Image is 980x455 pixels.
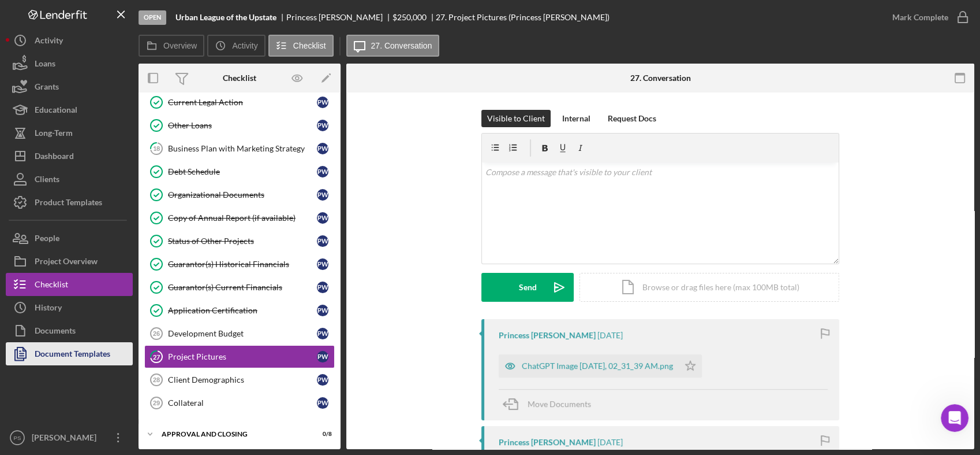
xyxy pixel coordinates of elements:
[6,121,133,145] button: Long-Term
[317,328,328,339] div: P W
[168,306,317,315] div: Application Certification
[892,6,948,29] div: Mark Complete
[153,376,160,383] tspan: 28
[499,331,596,340] div: Princess [PERSON_NAME]
[144,345,335,368] a: 27Project PicturesPW
[35,98,77,124] div: Educational
[35,273,68,299] div: Checklist
[562,110,590,127] div: Internal
[481,273,574,302] button: Send
[311,431,332,438] div: 0 / 8
[168,144,317,153] div: Business Plan with Marketing Strategy
[317,374,328,386] div: P W
[35,75,59,101] div: Grants
[168,121,317,130] div: Other Loans
[144,91,335,114] a: Current Legal ActionPW
[144,368,335,391] a: 28Client DemographicsPW
[144,114,335,137] a: Other LoansPW
[6,98,133,121] button: Educational
[207,35,265,57] button: Activity
[6,191,133,214] button: Product Templates
[144,230,335,253] a: Status of Other ProjectsPW
[168,375,317,384] div: Client Demographics
[286,13,392,22] div: Princess [PERSON_NAME]
[153,145,160,152] tspan: 18
[168,213,317,223] div: Copy of Annual Report (if available)
[29,426,104,452] div: [PERSON_NAME]
[6,296,133,319] button: History
[436,13,609,22] div: 27. Project Pictures (Princess [PERSON_NAME])
[6,145,133,168] button: Dashboard
[268,35,334,57] button: Checklist
[168,398,317,408] div: Collateral
[35,342,110,368] div: Document Templates
[6,319,133,342] button: Documents
[499,390,603,419] button: Move Documents
[6,75,133,98] a: Grants
[35,121,73,147] div: Long-Term
[6,227,133,250] button: People
[597,438,623,447] time: 2025-09-22 15:45
[317,189,328,201] div: P W
[35,29,63,55] div: Activity
[163,41,197,50] label: Overview
[35,191,102,217] div: Product Templates
[144,183,335,206] a: Organizational DocumentsPW
[35,168,59,194] div: Clients
[317,235,328,247] div: P W
[487,110,545,127] div: Visible to Client
[175,13,276,22] b: Urban League of the Upstate
[35,319,76,345] div: Documents
[317,351,328,362] div: P W
[6,273,133,296] button: Checklist
[317,305,328,316] div: P W
[35,227,59,253] div: People
[14,435,21,441] text: PS
[144,299,335,322] a: Application CertificationPW
[519,273,537,302] div: Send
[499,354,702,378] button: ChatGPT Image [DATE], 02_31_39 AM.png
[168,167,317,176] div: Debt Schedule
[6,426,133,449] button: PS[PERSON_NAME]
[139,35,204,57] button: Overview
[6,52,133,75] button: Loans
[139,10,166,25] div: Open
[168,329,317,338] div: Development Budget
[168,260,317,269] div: Guarantor(s) Historical Financials
[144,391,335,415] a: 29CollateralPW
[608,110,656,127] div: Request Docs
[6,250,133,273] a: Project Overview
[6,168,133,191] button: Clients
[223,73,256,83] div: Checklist
[162,431,303,438] div: Approval and Closing
[153,353,160,360] tspan: 27
[168,352,317,361] div: Project Pictures
[522,361,673,371] div: ChatGPT Image [DATE], 02_31_39 AM.png
[941,404,968,432] iframe: Intercom live chat
[602,110,662,127] button: Request Docs
[168,190,317,199] div: Organizational Documents
[6,342,133,365] button: Document Templates
[346,35,440,57] button: 27. Conversation
[35,145,74,171] div: Dashboard
[6,29,133,52] button: Activity
[630,73,691,83] div: 27. Conversation
[153,399,160,406] tspan: 29
[556,110,596,127] button: Internal
[317,258,328,270] div: P W
[317,97,328,108] div: P W
[293,41,326,50] label: Checklist
[35,52,55,78] div: Loans
[317,120,328,131] div: P W
[317,212,328,224] div: P W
